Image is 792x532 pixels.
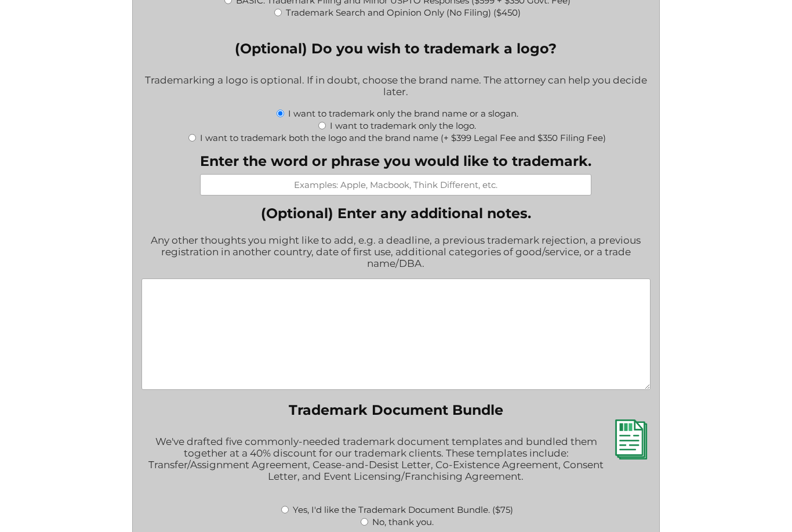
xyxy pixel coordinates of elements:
label: I want to trademark both the logo and the brand name (+ $399 Legal Fee and $350 Filing Fee) [200,133,606,144]
label: I want to trademark only the logo. [330,121,476,132]
label: Yes, I'd like the Trademark Document Bundle. ($75) [293,505,513,516]
label: I want to trademark only the brand name or a slogan. [288,108,518,120]
label: Trademark Search and Opinion Only (No Filing) ($450) [286,8,521,19]
label: Enter the word or phrase you would like to trademark. [200,153,591,170]
input: Examples: Apple, Macbook, Think Different, etc. [200,175,591,196]
div: We've drafted five commonly-needed trademark document templates and bundled them together at a 40... [141,429,651,504]
div: Any other thoughts you might like to add, e.g. a deadline, a previous trademark rejection, a prev... [141,227,651,279]
label: No, thank you. [372,517,434,528]
div: Trademarking a logo is optional. If in doubt, choose the brand name. The attorney can help you de... [141,67,651,107]
legend: (Optional) Do you wish to trademark a logo? [235,41,557,57]
label: (Optional) Enter any additional notes. [141,205,651,222]
img: Trademark Document Bundle [611,420,651,459]
legend: Trademark Document Bundle [289,402,503,419]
